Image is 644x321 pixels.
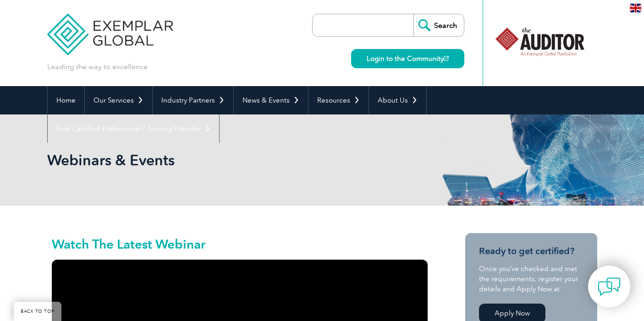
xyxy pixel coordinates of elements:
[479,264,583,294] p: Once you’ve checked and met the requirements, register your details and Apply Now at
[14,302,61,321] a: BACK TO TOP
[413,14,464,36] input: Search
[47,62,148,72] p: Leading the way to excellence
[234,86,308,114] a: News & Events
[52,238,428,250] h2: Watch The Latest Webinar
[48,86,84,114] a: Home
[479,245,583,257] h3: Ready to get certified?
[351,49,464,68] a: Login to the Community
[598,275,621,298] img: contact-chat.png
[85,86,152,114] a: Our Services
[630,4,641,12] img: en
[369,86,426,114] a: About Us
[48,114,219,143] a: Find Certified Professional / Training Provider
[444,56,449,61] img: open_square.png
[153,86,233,114] a: Industry Partners
[308,86,369,114] a: Resources
[47,151,399,169] h1: Webinars & Events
